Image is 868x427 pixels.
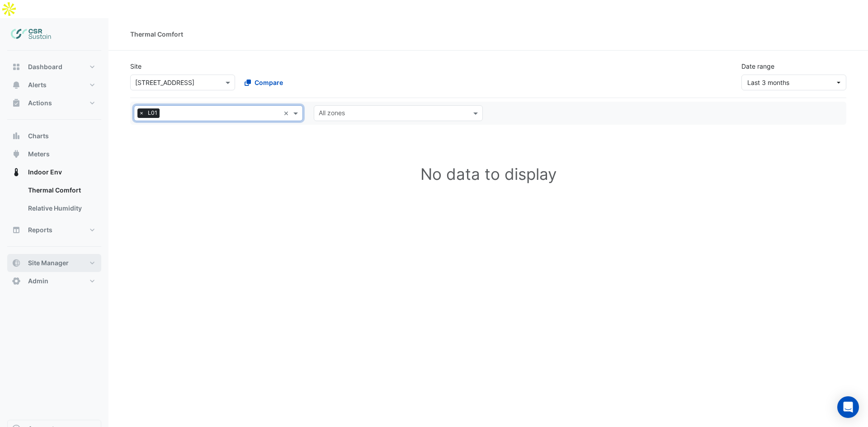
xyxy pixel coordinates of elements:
[7,145,101,163] button: Meters
[12,150,21,159] app-icon: Meters
[130,29,183,39] div: Thermal Comfort
[28,150,50,159] span: Meters
[283,108,291,118] span: Clear
[130,61,142,71] label: Site
[28,225,52,235] span: Reports
[7,254,101,272] button: Site Manager
[7,94,101,112] button: Actions
[12,62,21,71] app-icon: Dashboard
[21,181,101,199] a: Thermal Comfort
[28,99,52,108] span: Actions
[317,108,345,120] div: All zones
[28,277,48,286] span: Admin
[7,163,101,181] button: Indoor Env
[7,127,101,145] button: Charts
[12,131,21,141] app-icon: Charts
[28,80,47,89] span: Alerts
[741,75,846,90] button: Last 3 months
[7,272,101,290] button: Admin
[747,79,789,86] span: 01 Jun 25 - 31 Aug 25
[239,75,289,90] button: Compare
[12,99,21,108] app-icon: Actions
[7,221,101,239] button: Reports
[146,108,160,117] span: L01
[7,58,101,76] button: Dashboard
[12,168,21,177] app-icon: Indoor Env
[28,168,62,177] span: Indoor Env
[21,199,101,217] a: Relative Humidity
[12,225,21,235] app-icon: Reports
[28,131,49,141] span: Charts
[130,136,846,212] h1: No data to display
[7,181,101,221] div: Indoor Env
[12,80,21,89] app-icon: Alerts
[12,277,21,286] app-icon: Admin
[255,78,283,87] span: Compare
[837,396,859,418] div: Open Intercom Messenger
[28,258,69,267] span: Site Manager
[741,61,774,71] label: Date range
[7,76,101,94] button: Alerts
[12,258,21,267] app-icon: Site Manager
[137,108,146,117] span: ×
[11,25,52,43] img: Company Logo
[28,62,62,71] span: Dashboard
